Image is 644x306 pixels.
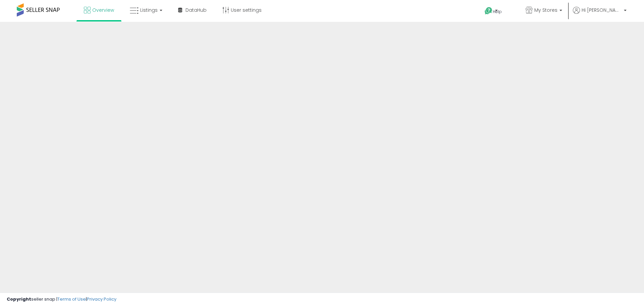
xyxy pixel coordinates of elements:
[185,7,207,13] span: DataHub
[582,7,622,13] span: Hi [PERSON_NAME]
[57,296,86,302] a: Terms of Use
[140,7,158,13] span: Listings
[87,296,116,302] a: Privacy Policy
[534,7,557,13] span: My Stores
[92,7,114,13] span: Overview
[7,296,116,303] div: seller snap | |
[479,2,515,22] a: Help
[573,7,627,22] a: Hi [PERSON_NAME]
[7,296,31,302] strong: Copyright
[493,9,502,14] span: Help
[484,7,493,15] i: Get Help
